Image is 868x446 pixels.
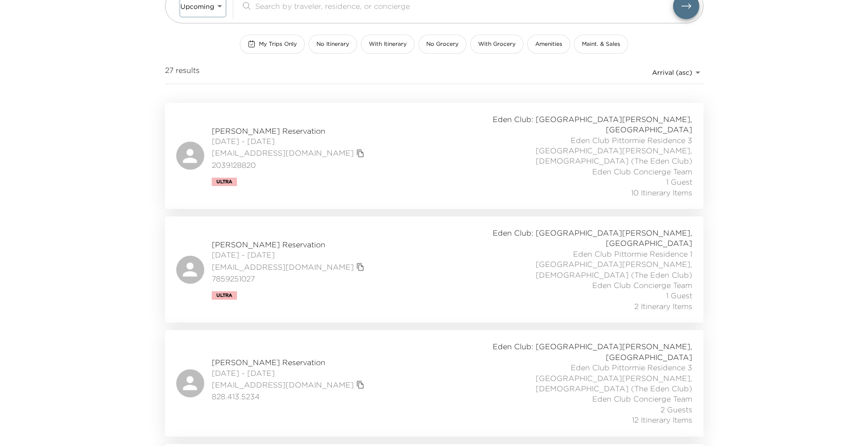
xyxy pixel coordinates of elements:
span: [DATE] - [DATE] [212,250,367,260]
span: 2 Guests [660,404,692,415]
button: copy primary member email [354,147,367,160]
button: copy primary member email [354,378,367,391]
a: [EMAIL_ADDRESS][DOMAIN_NAME] [212,148,354,158]
span: Eden Club: [GEOGRAPHIC_DATA][PERSON_NAME], [GEOGRAPHIC_DATA] [486,228,692,249]
span: 1 Guest [666,177,692,187]
span: 1 Guest [666,290,692,301]
span: Ultra [216,293,232,298]
span: [PERSON_NAME] Reservation [212,126,367,136]
span: My Trips Only [259,40,297,48]
span: Upcoming [180,2,214,11]
span: With Grocery [478,40,516,48]
button: Maint. & Sales [574,35,628,54]
button: My Trips Only [240,35,305,54]
span: No Grocery [426,40,459,48]
a: [EMAIL_ADDRESS][DOMAIN_NAME] [212,380,354,390]
span: Eden Club Concierge Team [592,166,692,177]
span: 7859251027 [212,273,367,284]
button: copy primary member email [354,260,367,273]
span: Amenities [535,40,562,48]
span: Eden Club Pittormie Residence 3 [GEOGRAPHIC_DATA][PERSON_NAME], [DEMOGRAPHIC_DATA] (The Eden Club) [486,362,692,394]
a: [EMAIL_ADDRESS][DOMAIN_NAME] [212,262,354,272]
span: Eden Club Pittormie Residence 3 [GEOGRAPHIC_DATA][PERSON_NAME], [DEMOGRAPHIC_DATA] (The Eden Club) [486,135,692,166]
a: [PERSON_NAME] Reservation[DATE] - [DATE][EMAIL_ADDRESS][DOMAIN_NAME]copy primary member email7859... [165,216,703,323]
button: With Itinerary [361,35,415,54]
span: 27 results [165,65,200,80]
span: [DATE] - [DATE] [212,368,367,378]
span: 2 Itinerary Items [634,301,692,311]
span: Eden Club Concierge Team [592,280,692,290]
span: 10 Itinerary Items [631,187,692,198]
span: [PERSON_NAME] Reservation [212,357,367,367]
span: Eden Club Pittormie Residence 1 [GEOGRAPHIC_DATA][PERSON_NAME], [DEMOGRAPHIC_DATA] (The Eden Club) [486,249,692,280]
span: Arrival (asc) [652,68,692,77]
span: 828.413.5234 [212,391,367,402]
span: [DATE] - [DATE] [212,136,367,146]
a: [PERSON_NAME] Reservation[DATE] - [DATE][EMAIL_ADDRESS][DOMAIN_NAME]copy primary member email2039... [165,103,703,209]
button: No Itinerary [308,35,357,54]
span: Eden Club Concierge Team [592,394,692,404]
span: With Itinerary [369,40,407,48]
span: Maint. & Sales [582,40,620,48]
span: 2039128820 [212,160,367,170]
span: Eden Club: [GEOGRAPHIC_DATA][PERSON_NAME], [GEOGRAPHIC_DATA] [486,341,692,362]
a: [PERSON_NAME] Reservation[DATE] - [DATE][EMAIL_ADDRESS][DOMAIN_NAME]copy primary member email828.... [165,330,703,436]
span: [PERSON_NAME] Reservation [212,239,367,250]
button: No Grocery [418,35,466,54]
button: Amenities [527,35,570,54]
button: With Grocery [470,35,524,54]
span: 12 Itinerary Items [632,415,692,425]
span: Ultra [216,179,232,185]
input: Search by traveler, residence, or concierge [255,0,673,11]
span: No Itinerary [316,40,349,48]
span: Eden Club: [GEOGRAPHIC_DATA][PERSON_NAME], [GEOGRAPHIC_DATA] [486,114,692,135]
